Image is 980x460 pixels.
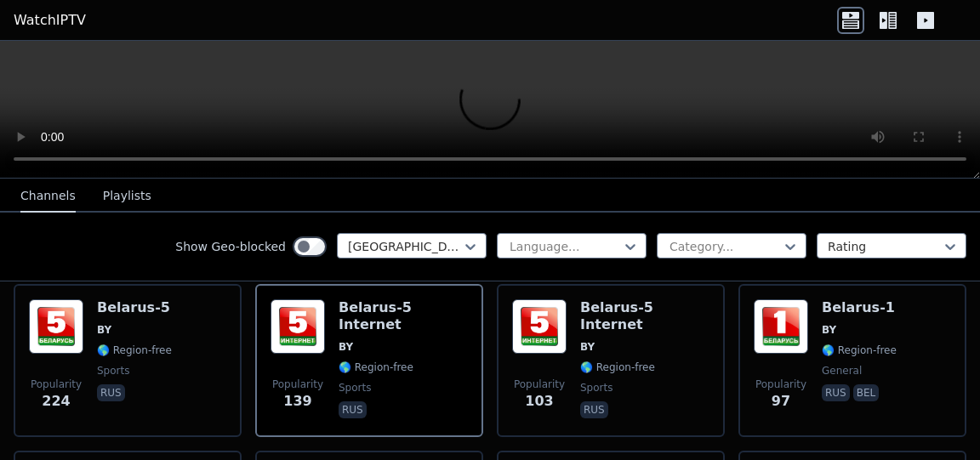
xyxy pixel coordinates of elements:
[822,384,850,401] p: rus
[853,384,880,401] p: bel
[283,391,311,412] span: 139
[822,323,836,337] span: BY
[525,391,553,412] span: 103
[271,299,325,354] img: Belarus-5 Internet
[772,391,790,412] span: 97
[31,378,82,391] span: Popularity
[339,361,413,374] span: 🌎 Region-free
[97,299,172,316] h6: Belarus-5
[339,401,367,418] p: rus
[754,299,808,354] img: Belarus-1
[97,384,125,401] p: rus
[822,299,897,316] h6: Belarus-1
[272,378,323,391] span: Popularity
[514,378,565,391] span: Popularity
[512,299,567,354] img: Belarus-5 Internet
[20,180,76,213] button: Channels
[822,344,897,357] span: 🌎 Region-free
[97,364,129,378] span: sports
[29,299,83,354] img: Belarus-5
[42,391,70,412] span: 224
[822,364,862,378] span: general
[580,299,709,333] h6: Belarus-5 Internet
[339,299,468,333] h6: Belarus-5 Internet
[14,10,86,31] a: WatchIPTV
[97,344,172,357] span: 🌎 Region-free
[339,381,371,395] span: sports
[580,340,595,354] span: BY
[580,381,612,395] span: sports
[755,378,806,391] span: Popularity
[580,361,655,374] span: 🌎 Region-free
[103,180,151,213] button: Playlists
[339,340,353,354] span: BY
[175,238,286,255] label: Show Geo-blocked
[97,323,111,337] span: BY
[580,401,608,418] p: rus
